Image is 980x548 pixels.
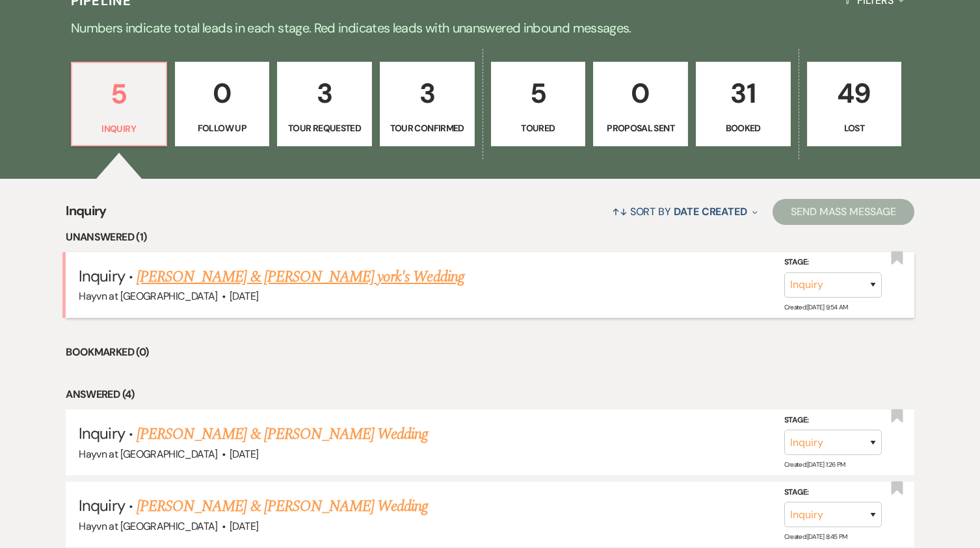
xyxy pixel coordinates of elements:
p: Proposal Sent [602,121,680,135]
span: Inquiry [79,495,124,515]
p: 5 [499,72,577,115]
a: 3Tour Confirmed [380,62,475,146]
span: Created: [DATE] 1:26 PM [784,460,845,469]
span: Date Created [674,205,747,218]
label: Stage: [784,255,882,270]
p: 0 [183,72,261,115]
span: Created: [DATE] 8:45 PM [784,532,847,541]
a: 0Follow Up [175,62,270,146]
li: Answered (4) [66,386,914,403]
a: 5Toured [491,62,586,146]
span: ↑↓ [612,205,628,218]
p: 5 [80,72,158,116]
a: 5Inquiry [71,62,167,146]
p: 31 [704,72,782,115]
label: Stage: [784,486,882,500]
p: Tour Confirmed [388,121,466,135]
a: 0Proposal Sent [593,62,688,146]
p: Toured [499,121,577,135]
span: Created: [DATE] 9:54 AM [784,303,848,311]
span: [DATE] [230,289,258,303]
li: Unanswered (1) [66,229,914,246]
li: Bookmarked (0) [66,344,914,361]
span: Hayvn at [GEOGRAPHIC_DATA] [79,519,217,533]
span: Inquiry [66,201,107,229]
a: [PERSON_NAME] & [PERSON_NAME] Wedding [137,495,428,518]
p: Lost [815,121,894,135]
p: Numbers indicate total leads in each stage. Red indicates leads with unanswered inbound messages. [22,18,959,38]
a: [PERSON_NAME] & [PERSON_NAME] york's Wedding [137,265,464,289]
p: Booked [704,121,782,135]
span: Hayvn at [GEOGRAPHIC_DATA] [79,289,217,303]
span: [DATE] [230,447,258,461]
span: [DATE] [230,519,258,533]
a: 31Booked [696,62,791,146]
p: Inquiry [80,122,158,136]
span: Inquiry [79,266,124,286]
button: Sort By Date Created [607,194,763,229]
span: Hayvn at [GEOGRAPHIC_DATA] [79,447,217,461]
button: Send Mass Message [773,199,914,225]
p: 49 [815,72,894,115]
p: Tour Requested [285,121,364,135]
span: Inquiry [79,423,124,443]
label: Stage: [784,413,882,427]
a: 49Lost [807,62,902,146]
p: 0 [602,72,680,115]
p: 3 [285,72,364,115]
p: 3 [388,72,466,115]
a: 3Tour Requested [277,62,372,146]
p: Follow Up [183,121,261,135]
a: [PERSON_NAME] & [PERSON_NAME] Wedding [137,423,428,446]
